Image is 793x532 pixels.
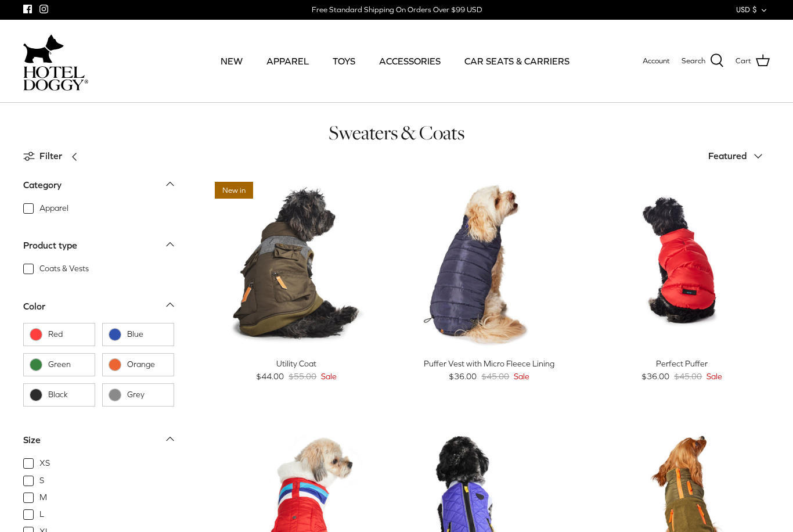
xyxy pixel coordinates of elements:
span: S [39,475,44,487]
img: hoteldoggycom [23,66,88,91]
a: Puffer Vest with Micro Fleece Lining [402,176,577,351]
span: Orange [127,359,168,371]
button: Featured [708,143,770,169]
a: Perfect Puffer [594,176,770,351]
a: Product type [23,236,174,263]
a: Search [682,53,724,69]
h1: Sweaters & Coats [23,120,770,145]
span: Grey [127,389,168,401]
span: Featured [708,150,747,161]
span: 20% off [600,430,641,447]
span: New in [215,182,253,199]
span: 20% off [408,430,449,447]
div: Category [23,178,62,193]
a: hoteldoggycom [23,31,88,91]
a: Cart [736,53,770,69]
a: Color [23,297,174,323]
div: Utility Coat [209,357,384,370]
span: Sale [707,370,722,383]
span: Account [643,56,670,65]
span: $36.00 [641,370,669,383]
a: Puffer Vest with Micro Fleece Lining $36.00 $45.00 Sale [402,357,577,383]
a: Facebook [23,5,32,13]
a: ACCESSORIES [369,41,451,81]
span: Sale [321,370,337,383]
div: Perfect Puffer [594,357,770,370]
span: $55.00 [289,370,316,383]
span: 20% off [215,430,256,447]
a: CAR SEATS & CARRIERS [454,41,580,81]
a: Account [643,55,670,67]
span: $36.00 [449,370,477,383]
span: L [39,509,44,520]
a: Perfect Puffer $36.00 $45.00 Sale [594,357,770,383]
a: Filter [23,142,85,170]
span: Green [48,359,89,371]
div: Puffer Vest with Micro Fleece Lining [402,357,577,370]
a: APPAREL [256,41,319,81]
span: Coats & Vests [39,263,89,275]
span: 20% off [600,182,641,199]
span: M [39,492,47,504]
a: NEW [210,41,253,81]
a: Category [23,176,174,202]
span: Blue [127,329,168,340]
span: Search [682,55,705,67]
span: $45.00 [674,370,702,383]
span: $44.00 [256,370,284,383]
div: Size [23,433,41,448]
span: Apparel [39,203,69,214]
span: Red [48,329,89,340]
span: 20% off [408,182,449,199]
div: Primary navigation [172,41,617,81]
span: Black [48,389,89,401]
a: Size [23,431,174,457]
a: TOYS [322,41,366,81]
a: Utility Coat $44.00 $55.00 Sale [209,357,384,383]
a: Instagram [39,5,48,13]
div: Color [23,299,45,314]
span: Cart [736,55,751,67]
a: Utility Coat [209,176,384,351]
div: Product type [23,238,77,253]
span: Filter [39,149,62,164]
span: XS [39,458,50,469]
div: Free Standard Shipping On Orders Over $99 USD [312,5,482,15]
span: $45.00 [481,370,509,383]
a: Free Standard Shipping On Orders Over $99 USD [312,1,482,19]
img: dog-icon.svg [23,31,64,66]
span: Sale [514,370,529,383]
